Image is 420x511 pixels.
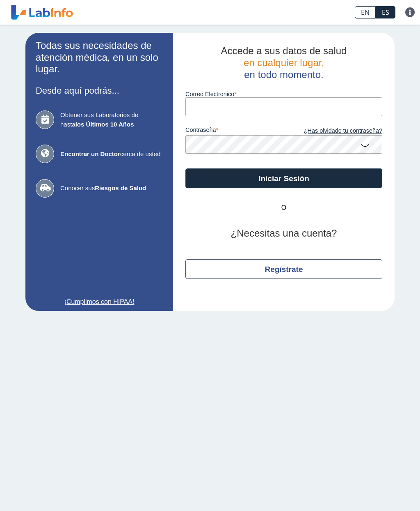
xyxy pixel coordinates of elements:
[60,150,120,157] b: Encontrar un Doctor
[284,127,382,136] a: ¿Has olvidado tu contraseña?
[221,45,347,56] span: Accede a sus datos de salud
[244,69,323,80] span: en todo momento.
[60,150,163,159] span: cerca de usted
[60,110,163,129] span: Obtener sus Laboratorios de hasta
[244,57,324,68] span: en cualquier lugar,
[36,85,163,96] h3: Desde aquí podrás...
[75,121,134,128] b: los Últimos 10 Años
[185,168,382,188] button: Iniciar Sesión
[355,6,376,18] a: EN
[185,228,382,239] h2: ¿Necesitas una cuenta?
[185,259,382,279] button: Regístrate
[259,203,308,213] span: O
[36,40,163,75] h2: Todas sus necesidades de atención médica, en un solo lugar.
[60,184,163,193] span: Conocer sus
[95,184,146,191] b: Riesgos de Salud
[185,91,382,97] label: Correo Electronico
[185,127,284,136] label: contraseña
[36,297,163,307] a: ¡Cumplimos con HIPAA!
[376,6,395,18] a: ES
